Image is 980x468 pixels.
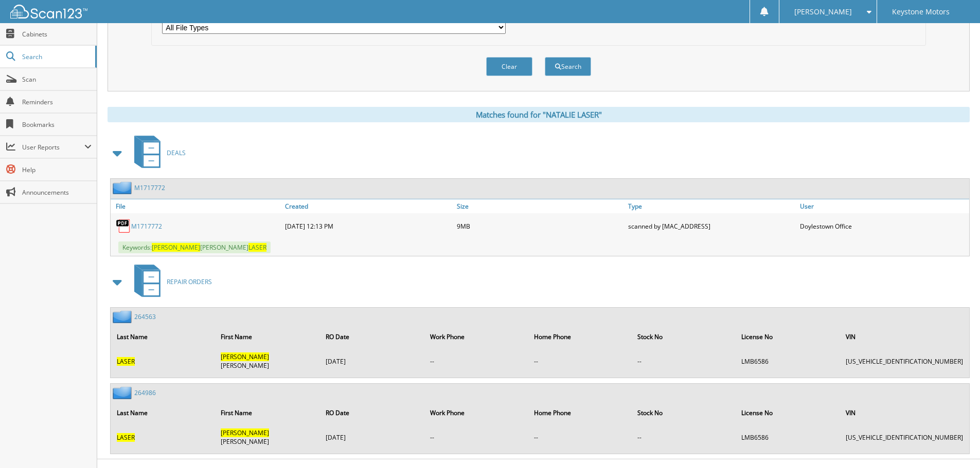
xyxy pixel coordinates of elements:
th: Work Phone [425,402,528,423]
th: License No [736,402,840,423]
a: User [797,199,969,213]
span: LASER [248,243,266,252]
span: Keystone Motors [892,9,950,15]
a: M1717772 [131,222,162,231]
td: -- [425,348,528,374]
span: Help [22,165,92,174]
span: [PERSON_NAME] [152,243,200,252]
span: LASER [117,433,135,442]
td: [DATE] [320,424,423,450]
span: Announcements [22,188,92,197]
img: folder2.png [113,181,134,194]
th: VIN [841,326,968,347]
a: Size [454,199,626,213]
button: Search [545,57,591,76]
td: -- [529,348,632,374]
th: License No [736,326,840,347]
td: [PERSON_NAME] [216,424,319,450]
span: Bookmarks [22,120,92,129]
td: -- [529,424,632,450]
span: [PERSON_NAME] [794,9,852,15]
span: REPAIR ORDERS [167,277,212,286]
span: User Reports [22,143,84,152]
th: First Name [216,402,319,423]
th: Home Phone [529,402,632,423]
td: LMB6586 [736,348,840,374]
span: DEALS [167,148,186,157]
div: 9MB [454,216,626,236]
td: [US_VEHICLE_IDENTIFICATION_NUMBER] [841,348,968,374]
a: Type [626,199,797,213]
th: Last Name [112,326,215,347]
span: [PERSON_NAME] [221,428,269,437]
a: 264563 [134,312,156,321]
th: RO Date [320,326,423,347]
span: Reminders [22,98,92,106]
th: RO Date [320,402,423,423]
th: Work Phone [425,326,528,347]
th: Last Name [112,402,215,423]
a: M1717772 [134,183,165,192]
th: Stock No [632,326,735,347]
div: [DATE] 12:13 PM [282,216,454,236]
td: -- [425,424,528,450]
th: Stock No [632,402,735,423]
th: VIN [841,402,968,423]
span: Cabinets [22,30,92,39]
iframe: Chat Widget [929,419,980,468]
span: Scan [22,75,92,84]
a: REPAIR ORDERS [128,261,212,302]
img: PDF.png [116,218,131,234]
img: scan123-logo-white.svg [10,5,87,18]
img: folder2.png [113,310,134,323]
td: LMB6586 [736,424,840,450]
span: Search [22,52,90,61]
div: scanned by [MAC_ADDRESS] [626,216,797,236]
button: Clear [486,57,532,76]
td: [PERSON_NAME] [216,348,319,374]
a: 264986 [134,388,156,397]
span: Keywords: [PERSON_NAME] [118,241,271,253]
th: Home Phone [529,326,632,347]
td: -- [632,348,735,374]
span: [PERSON_NAME] [221,352,269,361]
td: [US_VEHICLE_IDENTIFICATION_NUMBER] [841,424,968,450]
a: Created [282,199,454,213]
th: First Name [216,326,319,347]
img: folder2.png [113,386,134,399]
span: LASER [117,357,135,366]
div: Doylestown Office [797,216,969,236]
td: [DATE] [320,348,423,374]
div: Matches found for "NATALIE LASER" [108,107,970,122]
a: File [111,199,282,213]
a: DEALS [128,133,186,173]
td: -- [632,424,735,450]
